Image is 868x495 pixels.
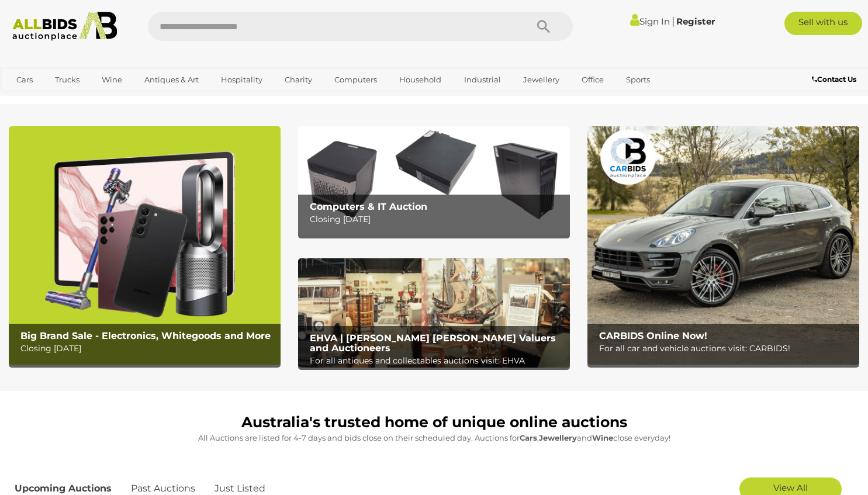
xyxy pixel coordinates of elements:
[6,12,123,41] img: Allbids.com.au
[618,70,658,89] a: Sports
[9,70,40,89] a: Cars
[599,341,853,356] p: For all car and vehicle auctions visit: CARBIDS!
[310,333,556,354] b: EHVA | [PERSON_NAME] [PERSON_NAME] Valuers and Auctioneers
[630,16,670,27] a: Sign In
[773,482,808,493] span: View All
[298,258,570,367] a: EHVA | Evans Hastings Valuers and Auctioneers EHVA | [PERSON_NAME] [PERSON_NAME] Valuers and Auct...
[327,70,385,89] a: Computers
[298,126,570,235] a: Computers & IT Auction Computers & IT Auction Closing [DATE]
[20,330,271,341] b: Big Brand Sale - Electronics, Whitegoods and More
[277,70,320,89] a: Charity
[599,330,707,341] b: CARBIDS Online Now!
[9,126,281,364] img: Big Brand Sale - Electronics, Whitegoods and More
[672,15,675,27] span: |
[392,70,449,89] a: Household
[20,341,275,356] p: Closing [DATE]
[298,126,570,235] img: Computers & IT Auction
[310,201,427,212] b: Computers & IT Auction
[587,126,859,364] img: CARBIDS Online Now!
[9,90,107,109] a: [GEOGRAPHIC_DATA]
[15,431,853,445] p: All Auctions are listed for 4-7 days and bids close on their scheduled day. Auctions for , and cl...
[298,258,570,367] img: EHVA | Evans Hastings Valuers and Auctioneers
[812,73,859,86] a: Contact Us
[310,354,564,368] p: For all antiques and collectables auctions visit: EHVA
[574,70,611,89] a: Office
[457,70,509,89] a: Industrial
[784,12,863,35] a: Sell with us
[516,70,567,89] a: Jewellery
[94,70,130,89] a: Wine
[213,70,270,89] a: Hospitality
[47,70,87,89] a: Trucks
[676,16,715,27] a: Register
[812,75,856,84] b: Contact Us
[514,12,573,41] button: Search
[592,433,613,442] strong: Wine
[520,433,537,442] strong: Cars
[587,126,859,364] a: CARBIDS Online Now! CARBIDS Online Now! For all car and vehicle auctions visit: CARBIDS!
[15,414,853,431] h1: Australia's trusted home of unique online auctions
[9,126,281,364] a: Big Brand Sale - Electronics, Whitegoods and More Big Brand Sale - Electronics, Whitegoods and Mo...
[310,212,564,227] p: Closing [DATE]
[137,70,206,89] a: Antiques & Art
[539,433,577,442] strong: Jewellery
